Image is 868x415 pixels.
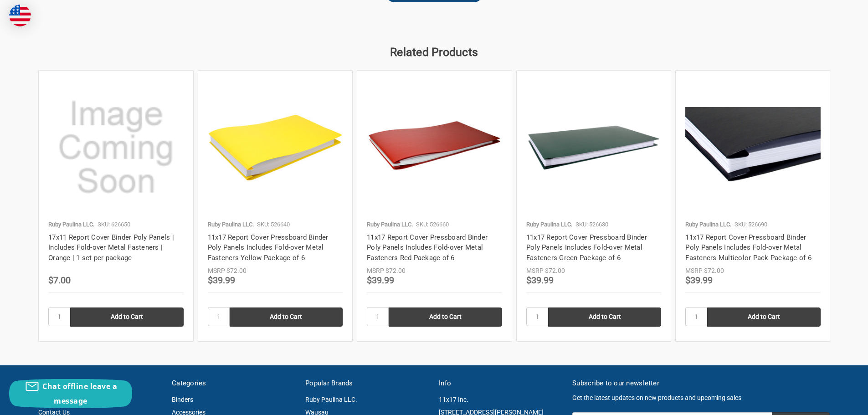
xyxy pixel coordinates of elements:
[685,80,821,215] a: 11x17 Report Cover Pressboard Binder Poly Panels Includes Fold-over Metal Fasteners Multicolor Pa...
[367,220,413,229] p: Ruby Paulina LLC.
[526,275,554,286] span: $39.99
[704,267,724,274] span: $72.00
[305,396,357,403] a: Ruby Paulina LLC.
[172,378,296,389] h5: Categories
[685,266,703,276] div: MSRP
[9,379,132,408] button: Chat offline leave a message
[208,80,343,215] img: 11x17 Report Cover Pressboard Binder Poly Panels Includes Fold-over Metal Fasteners Yellow Packag...
[257,220,290,229] p: SKU: 526640
[208,233,329,262] a: 11x17 Report Cover Pressboard Binder Poly Panels Includes Fold-over Metal Fasteners Yellow Packag...
[734,220,767,229] p: SKU: 526690
[545,267,565,274] span: $72.00
[526,233,647,262] a: 11x17 Report Cover Pressboard Binder Poly Panels Includes Fold-over Metal Fasteners Green Package...
[230,307,343,327] input: Add to Cart
[172,396,193,403] a: Binders
[416,220,449,229] p: SKU: 526660
[98,220,130,229] p: SKU: 626650
[226,267,247,274] span: $72.00
[70,307,184,327] input: Add to Cart
[48,220,94,229] p: Ruby Paulina LLC.
[38,44,830,61] h2: Related Products
[526,266,544,276] div: MSRP
[48,233,174,262] a: 17x11 Report Cover Binder Poly Panels | Includes Fold-over Metal Fasteners | Orange | 1 set per p...
[389,307,502,327] input: Add to Cart
[685,233,812,262] a: 11x17 Report Cover Pressboard Binder Poly Panels Includes Fold-over Metal Fasteners Multicolor Pa...
[367,275,394,286] span: $39.99
[439,378,563,389] h5: Info
[575,220,608,229] p: SKU: 526630
[208,275,235,286] span: $39.99
[208,266,225,276] div: MSRP
[526,220,572,229] p: Ruby Paulina LLC.
[367,80,502,215] img: 11x17 Report Cover Pressboard Binder Poly Panels Includes Fold-over Metal Fasteners Red Package of 6
[526,80,662,215] img: 11x17 Report Cover Pressboard Binder Poly Panels Includes Fold-over Metal Fasteners Green Package...
[48,275,71,286] span: $7.00
[305,378,429,389] h5: Popular Brands
[548,307,662,327] input: Add to Cart
[707,307,821,327] input: Add to Cart
[572,393,830,403] p: Get the latest updates on new products and upcoming sales
[48,80,184,215] img: ProductDefault.gif
[367,233,488,262] a: 11x17 Report Cover Pressboard Binder Poly Panels Includes Fold-over Metal Fasteners Red Package of 6
[685,275,713,286] span: $39.99
[208,220,254,229] p: Ruby Paulina LLC.
[685,220,731,229] p: Ruby Paulina LLC.
[385,267,406,274] span: $72.00
[367,266,384,276] div: MSRP
[685,107,821,188] img: 11x17 Report Cover Pressboard Binder Poly Panels Includes Fold-over Metal Fasteners Multicolor Pa...
[9,5,31,26] img: duty and tax information for United States
[42,381,117,406] span: Chat offline leave a message
[572,378,830,389] h5: Subscribe to our newsletter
